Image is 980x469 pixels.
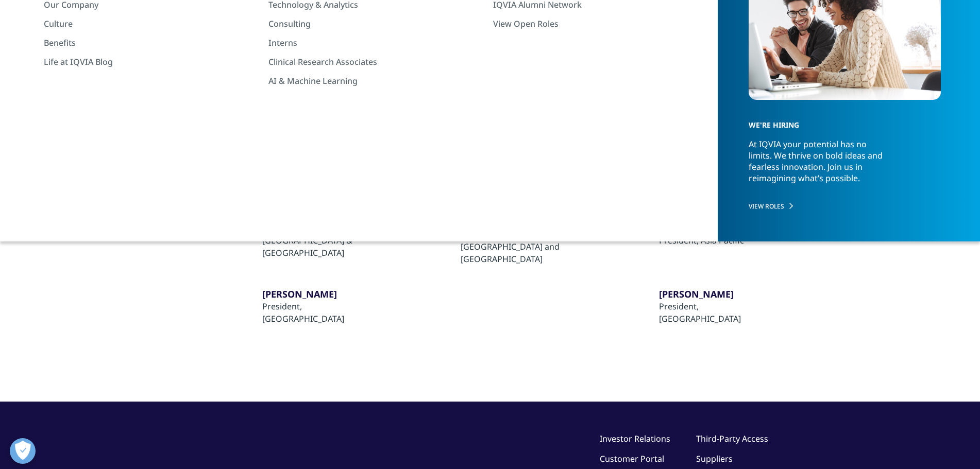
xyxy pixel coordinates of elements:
[600,433,670,444] a: Investor Relations
[268,37,475,48] a: Interns
[600,453,664,464] a: Customer Portal
[749,202,941,211] a: VIEW ROLES
[10,438,36,464] button: Open Preferences
[44,18,250,29] a: Culture
[749,102,931,138] h5: WE'RE HIRING
[493,18,699,29] a: View Open Roles
[262,300,382,325] div: ​President, [GEOGRAPHIC_DATA]
[659,288,779,300] a: [PERSON_NAME]
[268,75,475,86] a: AI & Machine Learning
[262,288,382,300] a: ​[PERSON_NAME]
[44,56,250,67] a: Life at IQVIA Blog
[696,433,768,444] a: Third-Party Access
[696,453,733,464] a: Suppliers
[749,138,891,193] p: At IQVIA your potential has no limits. We thrive on bold ideas and fearless innovation. Join us i...
[659,300,779,325] div: President, [GEOGRAPHIC_DATA]
[268,56,475,67] a: Clinical Research Associates
[44,37,250,48] a: Benefits
[268,18,475,29] a: Consulting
